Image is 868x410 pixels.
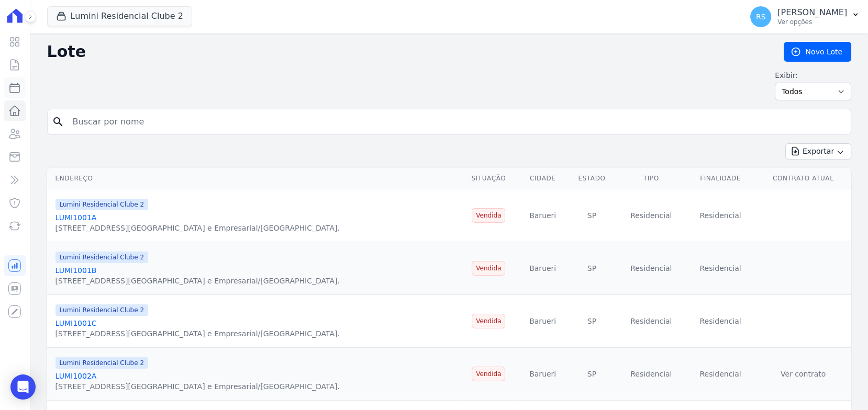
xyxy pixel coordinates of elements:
[784,42,851,62] a: Novo Lote
[777,7,847,18] p: [PERSON_NAME]
[459,168,519,189] th: Situação
[55,223,340,233] div: [STREET_ADDRESS][GEOGRAPHIC_DATA] e Empresarial/[GEOGRAPHIC_DATA].
[617,168,686,189] th: Tipo
[518,295,567,348] td: Barueri
[567,348,616,401] td: SP
[472,314,505,328] span: Vendida
[55,276,340,286] div: [STREET_ADDRESS][GEOGRAPHIC_DATA] e Empresarial/[GEOGRAPHIC_DATA].
[785,143,851,160] button: Exportar
[10,374,36,400] div: Open Intercom Messenger
[52,116,64,128] i: search
[567,168,616,189] th: Estado
[755,168,851,189] th: Contrato Atual
[742,2,868,31] button: RS [PERSON_NAME] Ver opções
[518,348,567,401] td: Barueri
[55,357,148,369] span: Lumini Residencial Clube 2
[686,295,755,348] td: Residencial
[55,199,148,210] span: Lumini Residencial Clube 2
[55,372,97,380] a: LUMI1002A
[472,208,505,223] span: Vendida
[472,367,505,381] span: Vendida
[47,168,459,189] th: Endereço
[472,261,505,276] span: Vendida
[567,242,616,295] td: SP
[55,304,148,316] span: Lumini Residencial Clube 2
[518,189,567,242] td: Barueri
[686,348,755,401] td: Residencial
[55,381,340,392] div: [STREET_ADDRESS][GEOGRAPHIC_DATA] e Empresarial/[GEOGRAPHIC_DATA].
[781,370,826,378] a: Ver contrato
[47,42,767,61] h2: Lote
[686,168,755,189] th: Finalidade
[55,213,97,222] a: LUMI1001A
[630,211,672,220] span: translation missing: pt-BR.activerecord.values.property.property_type.RESIDENCIAL
[756,13,766,20] span: RS
[518,168,567,189] th: Cidade
[47,6,192,26] button: Lumini Residencial Clube 2
[630,317,672,325] span: translation missing: pt-BR.activerecord.values.property.property_type.RESIDENCIAL
[777,18,847,26] p: Ver opções
[686,189,755,242] td: Residencial
[567,295,616,348] td: SP
[55,252,148,263] span: Lumini Residencial Clube 2
[686,242,755,295] td: Residencial
[775,70,851,81] label: Exibir:
[518,242,567,295] td: Barueri
[55,319,97,327] a: LUMI1001C
[567,189,616,242] td: SP
[630,370,672,378] span: translation missing: pt-BR.activerecord.values.property.property_type.RESIDENCIAL
[630,264,672,272] span: translation missing: pt-BR.activerecord.values.property.property_type.RESIDENCIAL
[55,266,97,275] a: LUMI1001B
[55,328,340,339] div: [STREET_ADDRESS][GEOGRAPHIC_DATA] e Empresarial/[GEOGRAPHIC_DATA].
[66,111,847,132] input: Buscar por nome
